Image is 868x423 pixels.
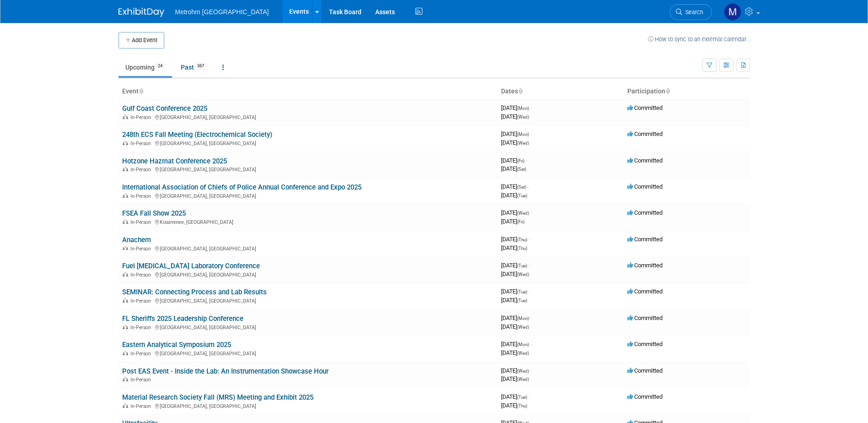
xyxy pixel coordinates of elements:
[123,167,128,171] img: In-Person Event
[517,395,527,400] span: (Tue)
[501,288,530,295] span: [DATE]
[627,104,663,111] span: Committed
[123,246,128,250] img: In-Person Event
[501,341,532,347] span: [DATE]
[517,114,529,119] span: (Wed)
[627,130,663,137] span: Committed
[122,271,494,278] div: [GEOGRAPHIC_DATA], [GEOGRAPHIC_DATA]
[122,165,494,173] div: [GEOGRAPHIC_DATA], [GEOGRAPHIC_DATA]
[501,139,529,146] span: [DATE]
[627,341,663,347] span: Committed
[123,141,128,145] img: In-Person Event
[518,87,523,95] a: Sort by Start Date
[122,315,243,323] a: FL Sheriffs 2025 Leadership Conference
[122,113,494,120] div: [GEOGRAPHIC_DATA], [GEOGRAPHIC_DATA]
[130,351,154,357] span: In-Person
[517,132,529,137] span: (Mon)
[119,8,164,17] img: ExhibitDay
[122,192,494,199] div: [GEOGRAPHIC_DATA], [GEOGRAPHIC_DATA]
[517,263,527,268] span: (Tue)
[501,402,527,409] span: [DATE]
[517,246,527,251] span: (Thu)
[517,237,527,242] span: (Thu)
[130,298,154,304] span: In-Person
[517,158,524,163] span: (Fri)
[501,130,532,137] span: [DATE]
[130,403,154,409] span: In-Person
[130,141,154,146] span: In-Person
[528,236,530,243] span: -
[501,393,530,400] span: [DATE]
[627,262,663,269] span: Committed
[175,8,269,16] span: Metrohm [GEOGRAPHIC_DATA]
[627,315,663,321] span: Committed
[517,219,524,224] span: (Fri)
[130,167,154,173] span: In-Person
[530,315,532,321] span: -
[122,104,207,113] a: Gulf Coast Conference 2025
[122,236,151,244] a: Anachem
[122,402,494,409] div: [GEOGRAPHIC_DATA], [GEOGRAPHIC_DATA]
[122,349,494,357] div: [GEOGRAPHIC_DATA], [GEOGRAPHIC_DATA]
[119,32,164,49] button: Add Event
[119,59,172,76] a: Upcoming24
[122,393,313,401] a: Material Research Society Fall (MRS) Meeting and Exhibit 2025
[517,272,529,277] span: (Wed)
[627,183,663,190] span: Committed
[627,367,663,374] span: Committed
[501,323,529,330] span: [DATE]
[517,193,527,198] span: (Tue)
[130,325,154,331] span: In-Person
[627,393,663,400] span: Committed
[123,403,128,408] img: In-Person Event
[122,367,329,375] a: Post EAS Event - Inside the Lab: An Instrumentation Showcase Hour
[123,325,128,329] img: In-Person Event
[530,104,532,111] span: -
[123,298,128,303] img: In-Person Event
[530,367,532,374] span: -
[130,193,154,199] span: In-Person
[517,369,529,374] span: (Wed)
[648,36,750,43] a: How to sync to an external calendar...
[122,139,494,146] div: [GEOGRAPHIC_DATA], [GEOGRAPHIC_DATA]
[517,325,529,330] span: (Wed)
[517,351,529,356] span: (Wed)
[501,367,532,374] span: [DATE]
[517,403,527,408] span: (Thu)
[517,342,529,347] span: (Mon)
[501,209,532,216] span: [DATE]
[122,323,494,331] div: [GEOGRAPHIC_DATA], [GEOGRAPHIC_DATA]
[517,289,527,294] span: (Tue)
[501,183,529,190] span: [DATE]
[122,218,494,225] div: Kissimmee, [GEOGRAPHIC_DATA]
[528,393,530,400] span: -
[174,59,214,76] a: Past367
[682,9,703,16] span: Search
[501,236,530,243] span: [DATE]
[627,157,663,164] span: Committed
[122,262,260,270] a: Fuel [MEDICAL_DATA] Laboratory Conference
[501,349,529,356] span: [DATE]
[517,184,526,190] span: (Sat)
[130,114,154,120] span: In-Person
[123,377,128,381] img: In-Person Event
[517,167,526,172] span: (Sat)
[139,87,143,95] a: Sort by Event Name
[517,298,527,303] span: (Tue)
[123,193,128,198] img: In-Person Event
[122,209,186,217] a: FSEA Fall Show 2025
[517,316,529,321] span: (Mon)
[501,375,529,382] span: [DATE]
[501,165,526,172] span: [DATE]
[130,272,154,278] span: In-Person
[123,351,128,355] img: In-Person Event
[122,244,494,252] div: [GEOGRAPHIC_DATA], [GEOGRAPHIC_DATA]
[122,341,231,349] a: Eastern Analytical Symposium 2025
[123,114,128,119] img: In-Person Event
[501,218,524,225] span: [DATE]
[526,157,527,164] span: -
[517,141,529,146] span: (Wed)
[123,272,128,277] img: In-Person Event
[130,377,154,383] span: In-Person
[528,183,529,190] span: -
